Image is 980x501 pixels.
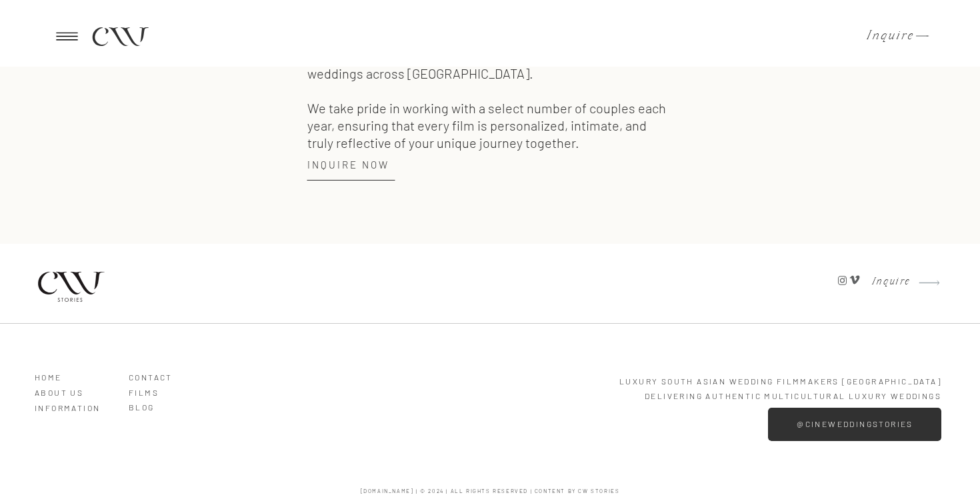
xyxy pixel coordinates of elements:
[90,486,890,495] h3: [DOMAIN_NAME] | © 2024 | ALL RIGHTS RESERVED | content by CW Stories
[867,29,906,43] a: Inquire
[129,368,205,380] a: Contact
[129,384,205,396] a: Films
[35,399,111,411] a: Information
[35,368,111,380] a: HOME
[786,420,924,428] a: @cineweddingstories
[555,374,941,404] p: LUXURY South Asian Wedding Filmmakers [GEOGRAPHIC_DATA] Delivering Authentic multicultural Luxury...
[129,398,205,410] a: BLOG
[307,160,405,177] a: Inquire Now
[91,24,147,48] a: CW
[866,276,911,289] a: Inquire
[35,384,111,396] a: ABOUT US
